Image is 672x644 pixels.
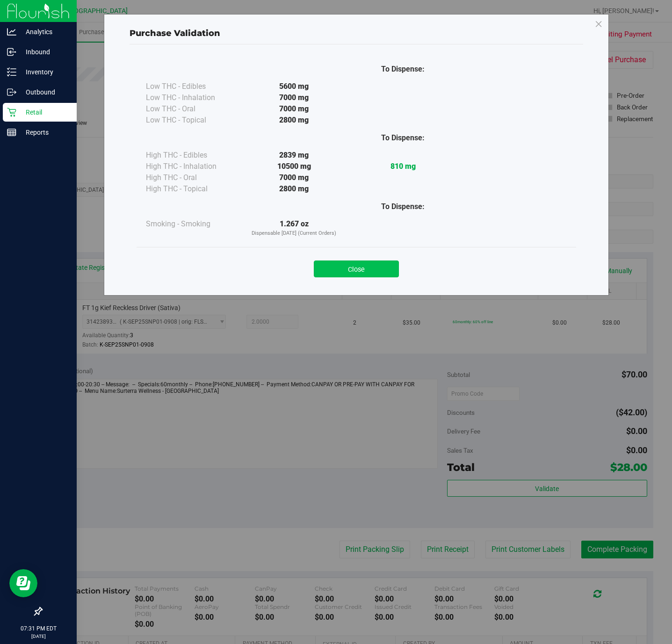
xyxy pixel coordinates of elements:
[146,161,239,172] div: High THC - Inhalation
[16,46,72,58] p: Inbound
[4,633,72,640] p: [DATE]
[239,92,348,103] div: 7000 mg
[239,81,348,92] div: 5600 mg
[9,569,37,597] iframe: Resource center
[146,172,239,183] div: High THC - Oral
[146,183,239,195] div: High THC - Topical
[16,66,72,78] p: Inventory
[348,132,457,144] div: To Dispense:
[239,103,348,115] div: 7000 mg
[348,64,457,75] div: To Dispense:
[239,161,348,172] div: 10500 mg
[16,87,72,98] p: Outbound
[239,115,348,126] div: 2800 mg
[7,67,16,77] inline-svg: Inventory
[7,108,16,117] inline-svg: Retail
[7,27,16,36] inline-svg: Analytics
[16,26,72,37] p: Analytics
[239,230,348,238] p: Dispensable [DATE] (Current Orders)
[146,218,239,230] div: Smoking - Smoking
[16,127,72,138] p: Reports
[239,218,348,238] div: 1.267 oz
[7,47,16,57] inline-svg: Inbound
[239,172,348,183] div: 7000 mg
[314,260,399,277] button: Close
[239,183,348,195] div: 2800 mg
[146,150,239,161] div: High THC - Edibles
[146,81,239,92] div: Low THC - Edibles
[4,624,72,633] p: 07:31 PM EDT
[16,107,72,118] p: Retail
[239,150,348,161] div: 2839 mg
[7,87,16,97] inline-svg: Outbound
[130,28,220,38] span: Purchase Validation
[348,201,457,212] div: To Dispense:
[146,92,239,103] div: Low THC - Inhalation
[7,128,16,137] inline-svg: Reports
[146,115,239,126] div: Low THC - Topical
[146,103,239,115] div: Low THC - Oral
[390,162,416,171] strong: 810 mg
